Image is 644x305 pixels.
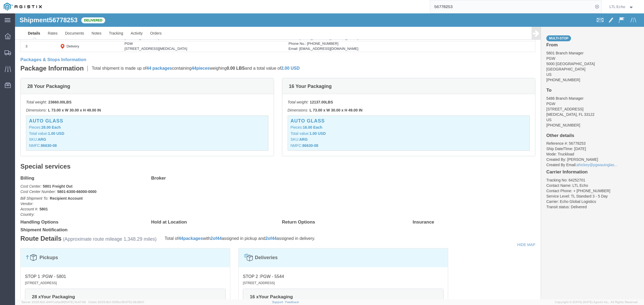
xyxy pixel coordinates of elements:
span: Copyright © [DATE]-[DATE] Agistix Inc., All Rights Reserved [555,300,638,304]
img: logo [4,3,42,11]
span: Server: 2025.19.0-d447cefac8f [21,300,86,304]
input: Search for shipment number, reference number [430,0,593,13]
span: [DATE] 10:47:06 [64,300,86,304]
span: Client: 2025.19.0-129fbcf [88,300,144,304]
a: Support [272,300,286,304]
span: LTL Echo [609,4,625,10]
a: Feedback [285,300,299,304]
span: [DATE] 09:39:01 [122,300,144,304]
button: LTL Echo [609,3,636,10]
iframe: FS Legacy Container [15,13,644,299]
